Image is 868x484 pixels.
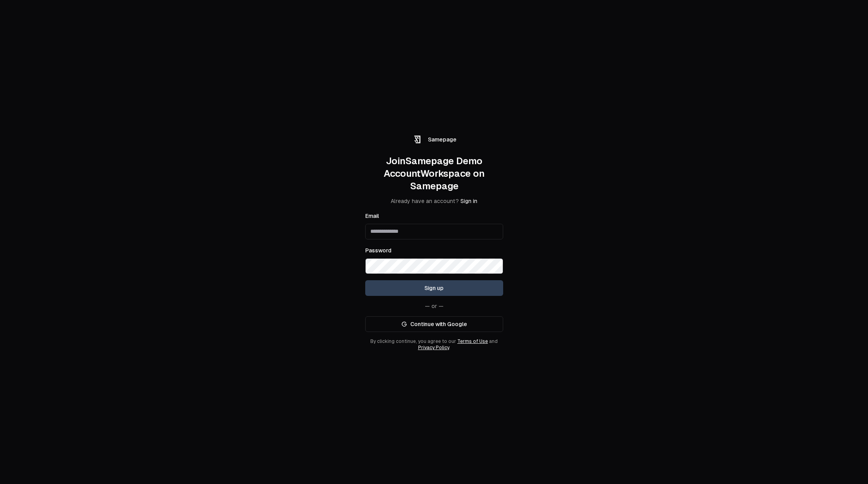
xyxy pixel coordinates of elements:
h1: Join Samepage Demo Account Workspace on Samepage [365,155,503,192]
button: Sign up [365,280,503,296]
span: Samepage [428,136,457,143]
a: Sign in [460,198,477,204]
a: Continue with Google [365,316,503,332]
p: Already have an account? [365,197,503,205]
a: Privacy Policy [418,345,449,350]
label: Email [365,213,379,219]
a: Terms of Use [457,339,488,344]
label: Password [365,247,391,254]
p: By clicking continue, you agree to our and . [365,338,503,351]
div: — or — [365,302,503,310]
